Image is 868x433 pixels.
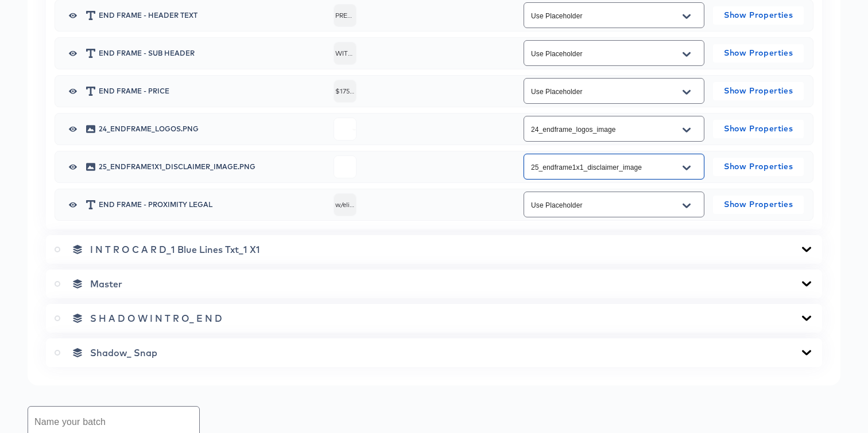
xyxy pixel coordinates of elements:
[334,193,357,216] span: w/elig pkg. Must select offers. Premium ch's. incl. for 3 mos, then renew ea. mo. @then-current r...
[334,4,357,27] span: PREMIUMCHANNELSINCLUDED
[99,126,325,132] span: 24_endframe_logos.png
[90,347,157,358] span: Shadow_ Snap
[90,278,122,290] span: Master
[99,201,325,208] span: End Frame - Proximity Legal
[713,120,804,138] button: Show Properties
[718,197,799,212] span: Show Properties
[99,12,325,19] span: End Frame - Header text
[99,50,325,57] span: End Frame - Sub header
[713,44,804,63] button: Show Properties
[713,158,804,176] button: Show Properties
[718,122,799,136] span: Show Properties
[99,88,325,95] span: End Frame - Price
[718,159,799,174] span: Show Properties
[718,84,799,98] span: Show Properties
[678,121,695,139] button: Open
[718,46,799,60] span: Show Properties
[90,313,222,324] span: S H A D O W I N T R O_ E N D
[90,244,260,255] span: I N T R O C A R D_1 Blue Lines Txt_1 X1
[713,6,804,25] button: Show Properties
[713,82,804,100] button: Show Properties
[334,80,357,103] span: $175+ VALUE
[678,197,695,215] button: Open
[713,196,804,214] button: Show Properties
[718,8,799,22] span: Show Properties
[678,45,695,64] button: Open
[678,159,695,177] button: Open
[99,163,325,170] span: 25_endframe1x1_disclaimer_image.png
[678,83,695,102] button: Open
[678,7,695,26] button: Open
[334,42,357,65] span: WITH ENTERTAINMENT, CHOICET OR ULTIMATE PACKAGE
